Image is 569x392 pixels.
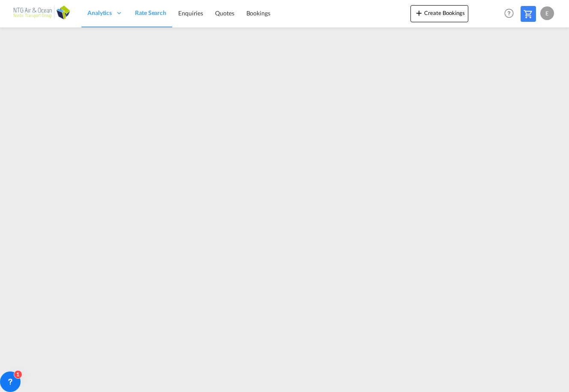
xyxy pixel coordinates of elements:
[13,4,71,23] img: af31b1c0b01f11ecbc353f8e72265e29.png
[215,9,234,17] span: Quotes
[135,9,166,16] span: Rate Search
[246,9,270,17] span: Bookings
[414,8,424,18] md-icon: icon-plus 400-fg
[502,6,516,21] span: Help
[502,6,521,21] div: Help
[178,9,203,17] span: Enquiries
[540,6,554,20] div: E
[87,9,112,17] span: Analytics
[410,5,468,22] button: icon-plus 400-fgCreate Bookings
